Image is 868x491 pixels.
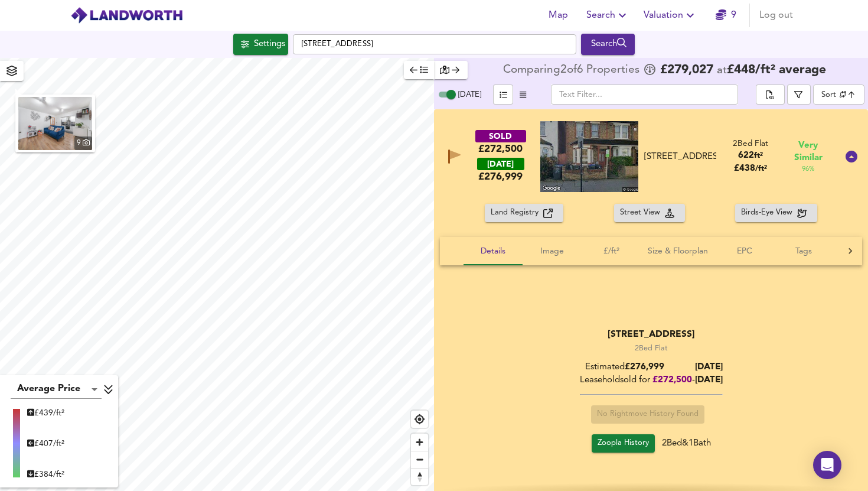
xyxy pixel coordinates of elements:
[544,7,572,24] span: Map
[580,328,723,341] div: [STREET_ADDRESS]
[754,152,763,160] span: ft²
[27,469,64,480] div: £ 384/ft²
[475,130,526,142] div: SOLD
[411,451,428,468] span: Zoom out
[27,438,64,450] div: £ 407/ft²
[755,165,767,173] span: / ft²
[802,164,814,174] span: 96 %
[580,343,723,354] div: 2 Bed Flat
[70,6,183,24] img: logo
[695,376,723,385] span: [DATE]
[589,244,634,259] span: £/ft²
[540,121,638,192] img: streetview
[735,204,817,222] button: Birds-Eye View
[707,4,745,27] button: 9
[581,34,635,55] button: Search
[27,407,64,419] div: £ 439/ft²
[293,34,576,54] input: Enter a location...
[471,244,515,259] span: Details
[233,34,288,55] div: Click to configure Search Settings
[580,434,723,457] div: 2 Bed & 1 Bath
[727,64,826,76] span: £ 448 / ft² average
[660,64,713,76] span: £ 279,027
[539,4,577,27] button: Map
[581,34,635,55] div: Run Your Search
[411,451,428,468] button: Zoom out
[478,170,523,183] span: £ 276,999
[794,139,823,164] span: Very Similar
[491,206,543,220] span: Land Registry
[74,136,92,150] div: 9
[233,34,288,55] button: Settings
[734,164,767,173] span: £ 438
[844,149,859,164] svg: Show Details
[644,151,716,163] div: [STREET_ADDRESS]
[695,363,723,372] b: [DATE]
[741,206,797,220] span: Birds-Eye View
[254,37,285,52] div: Settings
[652,376,692,385] span: £ 272,500
[411,411,428,428] button: Find my location
[582,4,634,27] button: Search
[458,91,481,99] span: [DATE]
[598,437,649,450] span: Zoopla History
[717,65,727,76] span: at
[580,374,723,386] div: Leasehold sold for -
[620,206,665,220] span: Street View
[485,204,563,222] button: Land Registry
[648,244,708,259] span: Size & Floorplan
[586,7,629,24] span: Search
[477,158,524,170] div: [DATE]
[722,244,767,259] span: EPC
[530,244,575,259] span: Image
[716,7,736,24] a: 9
[644,7,697,24] span: Valuation
[614,204,685,222] button: Street View
[738,151,754,160] span: 622
[639,4,702,27] button: Valuation
[18,97,92,150] a: property thumbnail 9
[625,363,664,372] span: £ 276,999
[411,434,428,451] button: Zoom in
[756,84,784,105] div: split button
[781,244,826,259] span: Tags
[434,109,868,204] div: SOLD£272,500 [DATE]£276,999[STREET_ADDRESS]2Bed Flat622ft²£438/ft² Very Similar96%
[584,37,632,52] div: Search
[592,434,655,453] a: Zoopla History
[18,97,92,150] img: property thumbnail
[755,4,798,27] button: Log out
[580,361,723,373] div: Estimated
[11,380,102,399] div: Average Price
[551,84,738,105] input: Text Filter...
[15,95,95,152] button: property thumbnail 9
[813,451,841,479] div: Open Intercom Messenger
[759,7,793,24] span: Log out
[733,138,768,149] div: 2 Bed Flat
[411,469,428,485] span: Reset bearing to north
[478,142,523,155] div: £272,500
[813,84,864,105] div: Sort
[503,64,642,76] div: Comparing 2 of 6 Properties
[821,89,836,100] div: Sort
[411,468,428,485] button: Reset bearing to north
